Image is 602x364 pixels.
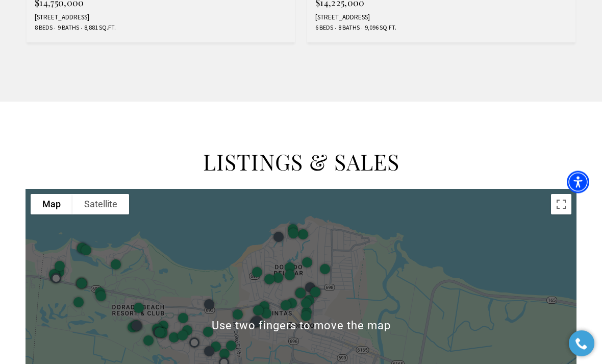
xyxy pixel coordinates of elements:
span: 6 Beds [315,24,333,33]
span: 8 Beds [35,24,53,33]
button: Toggle fullscreen view [551,195,571,215]
h2: LISTINGS & SALES [26,148,576,177]
span: 8,881 Sq.Ft. [82,24,116,33]
span: 8 Baths [336,24,360,33]
div: [STREET_ADDRESS] [315,14,567,22]
div: [STREET_ADDRESS] [35,14,287,22]
button: Show street map [31,195,72,215]
button: Show satellite imagery [72,195,129,215]
span: 9,096 Sq.Ft. [362,24,396,33]
span: 9 Baths [55,24,79,33]
div: Accessibility Menu [567,171,589,193]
